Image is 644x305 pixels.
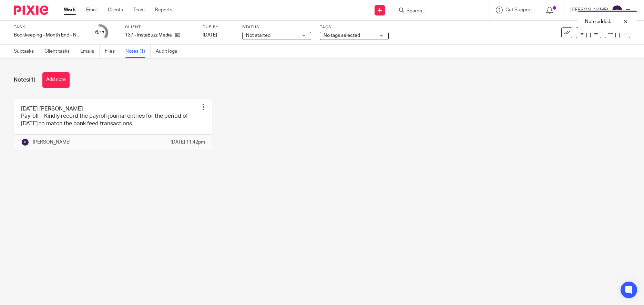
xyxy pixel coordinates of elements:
[98,31,104,35] small: /17
[612,5,623,16] img: svg%3E
[33,139,71,146] p: [PERSON_NAME]
[133,7,145,13] a: Team
[242,24,311,30] label: Status
[125,45,151,58] a: Notes (1)
[105,45,120,58] a: Files
[14,24,83,30] label: Task
[108,7,123,13] a: Clients
[29,77,35,83] span: (1)
[14,32,83,39] div: Bookkeeping - Month End - No monthly meeting
[64,7,76,13] a: Work
[14,45,39,58] a: Subtasks
[80,45,100,58] a: Emails
[44,45,75,58] a: Client tasks
[246,33,270,38] span: Not started
[95,29,104,36] div: 6
[42,72,70,88] button: Add note
[324,33,360,38] span: No tags selected
[320,24,389,30] label: Tags
[125,32,172,39] p: 137 - InstaBuzz Media
[21,138,29,146] img: svg%3E
[155,7,172,13] a: Reports
[14,6,48,15] img: Pixie
[171,139,205,146] p: [DATE] 11:42pm
[203,24,234,30] label: Due by
[14,76,35,84] h1: Notes
[86,7,98,13] a: Email
[203,33,217,38] span: [DATE]
[125,24,194,30] label: Client
[585,18,611,25] p: Note added.
[156,45,182,58] a: Audit logs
